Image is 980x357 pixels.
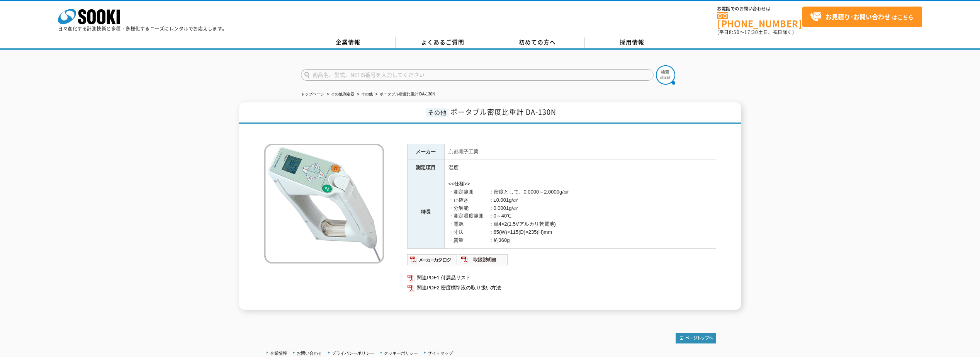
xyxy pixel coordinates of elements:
[384,351,418,355] a: クッキーポリシー
[717,12,802,28] a: [PHONE_NUMBER]
[444,160,716,176] td: 温度
[810,11,914,23] span: はこちら
[270,351,287,355] a: 企業情報
[717,7,802,11] span: お電話でのお問い合わせは
[407,273,716,283] a: 関連PDF1 付属品リスト
[426,108,448,117] span: その他
[301,69,654,81] input: 商品名、型式、NETIS番号を入力してください
[444,144,716,160] td: 京都電子工業
[407,283,716,293] a: 関連PDF2 密度標準液の取り扱い方法
[58,26,227,31] p: 日々進化する計測技術と多種・多様化するニーズにレンタルでお応えします。
[428,351,453,355] a: サイトマップ
[802,7,922,27] a: お見積り･お問い合わせはこちら
[374,90,435,99] li: ポータブル密度比重計 DA-130N
[729,29,740,36] span: 8:50
[490,37,585,48] a: 初めての方へ
[301,37,396,48] a: 企業情報
[264,144,384,263] img: ポータブル密度比重計 DA-130N
[585,37,679,48] a: 採用情報
[825,12,890,21] strong: お見積り･お問い合わせ
[407,144,444,160] th: メーカー
[361,92,373,96] a: その他
[717,29,794,36] span: (平日 ～ 土日、祝日除く)
[332,351,374,355] a: プライバシーポリシー
[444,176,716,248] td: <<仕様>> ・測定範囲 ：密度として、0.0000～2.0000g/㎤ ・正確さ ：±0.001g/㎤ ・分解能 ：0.0001g/㎤ ・測定温度範囲 ：0～40℃ ・電源 ：単4×2(1.5...
[407,258,458,264] a: メーカーカタログ
[676,333,716,343] img: トップページへ
[407,176,444,248] th: 特長
[458,258,508,264] a: 取扱説明書
[407,160,444,176] th: 測定項目
[519,38,556,46] span: 初めての方へ
[301,92,324,96] a: トップページ
[450,107,556,117] span: ポータブル密度比重計 DA-130N
[656,65,675,85] img: btn_search.png
[407,253,458,266] img: メーカーカタログ
[744,29,758,36] span: 17:30
[297,351,322,355] a: お問い合わせ
[331,92,354,96] a: その他測定器
[396,37,490,48] a: よくあるご質問
[458,253,508,266] img: 取扱説明書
